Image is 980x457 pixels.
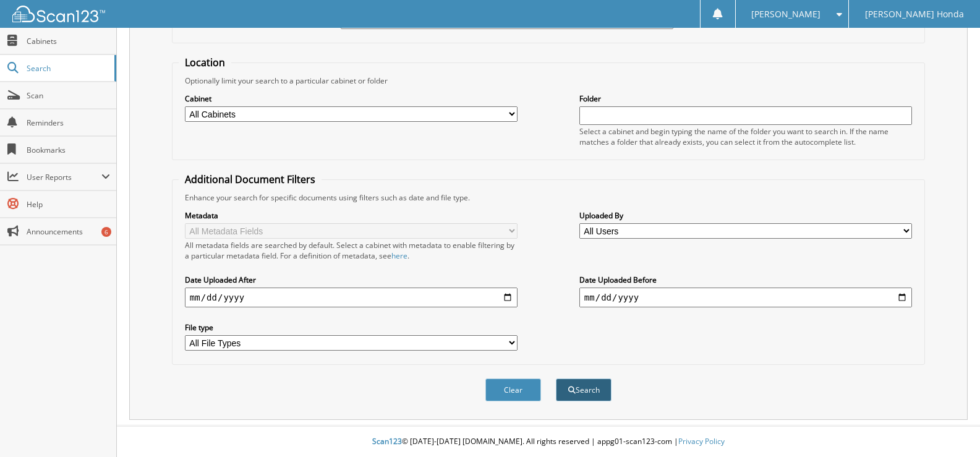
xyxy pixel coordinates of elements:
label: Cabinet [185,93,518,104]
span: Scan [27,90,110,101]
div: Optionally limit your search to a particular cabinet or folder [179,75,918,86]
span: Help [27,199,110,210]
legend: Location [179,56,231,69]
label: Metadata [185,210,518,221]
a: here [391,250,407,261]
span: [PERSON_NAME] Honda [865,11,964,18]
span: Scan123 [372,436,402,446]
input: start [185,288,518,307]
label: File type [185,322,518,333]
label: Uploaded By [579,210,912,221]
span: Bookmarks [27,145,110,155]
div: Select a cabinet and begin typing the name of the folder you want to search in. If the name match... [579,126,912,147]
div: 6 [101,227,111,237]
label: Date Uploaded Before [579,275,912,285]
span: Reminders [27,117,110,128]
a: Privacy Policy [678,436,725,446]
button: Clear [485,378,541,401]
div: All metadata fields are searched by default. Select a cabinet with metadata to enable filtering b... [185,240,518,261]
img: scan123-logo-white.svg [12,6,105,22]
span: Cabinets [27,36,110,46]
label: Folder [579,93,912,104]
span: [PERSON_NAME] [751,11,820,18]
span: Search [27,63,108,74]
label: Date Uploaded After [185,275,518,285]
legend: Additional Document Filters [179,173,322,186]
button: Search [556,378,611,401]
div: Enhance your search for specific documents using filters such as date and file type. [179,192,918,203]
span: User Reports [27,172,101,182]
span: Announcements [27,226,110,237]
div: © [DATE]-[DATE] [DOMAIN_NAME]. All rights reserved | appg01-scan123-com | [117,427,980,457]
iframe: Chat Widget [918,398,980,457]
input: end [579,288,912,307]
